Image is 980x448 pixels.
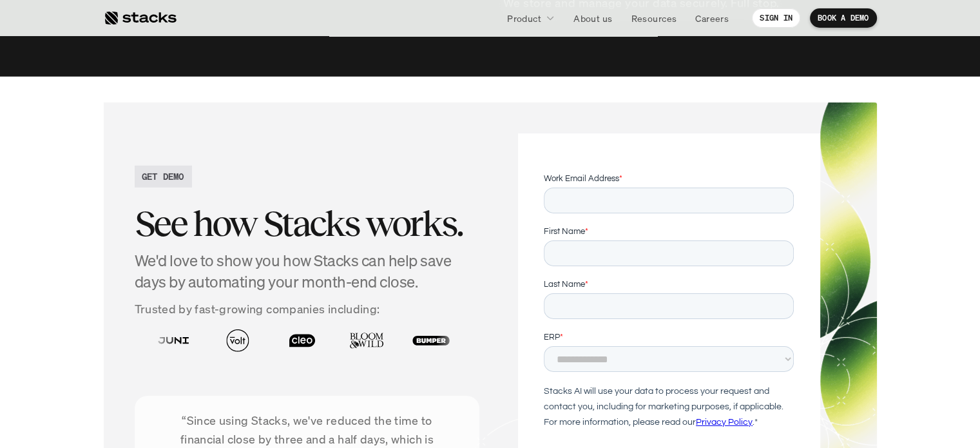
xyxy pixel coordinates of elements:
[135,300,480,318] p: Trusted by fast-growing companies including:
[687,6,736,30] a: Careers
[631,12,677,25] p: Resources
[810,8,877,28] a: BOOK A DEMO
[135,204,480,244] h2: See how Stacks works.
[573,12,612,25] p: About us
[760,14,793,23] p: SIGN IN
[507,12,541,25] p: Product
[818,14,869,23] p: BOOK A DEMO
[135,250,480,293] h4: We'd love to show you how Stacks can help save days by automating your month-end close.
[695,12,729,25] p: Careers
[752,8,800,28] a: SIGN IN
[623,6,684,30] a: Resources
[566,6,620,30] a: About us
[142,170,184,183] h2: GET DEMO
